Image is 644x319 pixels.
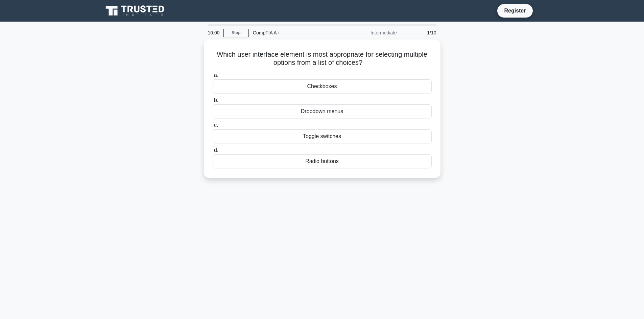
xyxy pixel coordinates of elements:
[223,29,249,37] a: Stop
[214,97,218,103] span: b.
[500,6,530,15] a: Register
[212,50,432,67] h5: Which user interface element is most appropriate for selecting multiple options from a list of ch...
[213,79,432,94] div: Checkboxes
[213,104,432,118] div: Dropdown menus
[214,72,218,78] span: a.
[342,26,401,39] div: Intermediate
[401,26,440,39] div: 1/10
[214,122,218,128] span: c.
[249,26,342,39] div: CompTIA A+
[213,154,432,168] div: Radio buttons
[214,147,218,153] span: d.
[204,26,223,39] div: 10:00
[213,129,432,143] div: Toggle switches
